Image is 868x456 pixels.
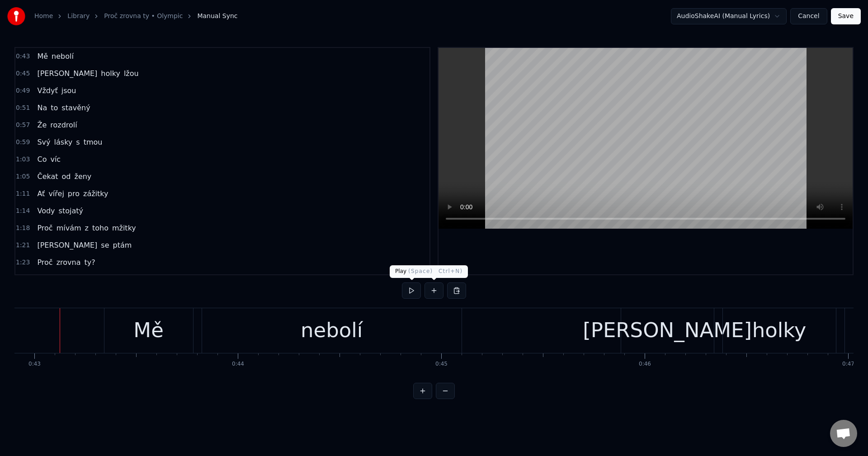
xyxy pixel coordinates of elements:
span: 1:21 [16,241,30,250]
span: ( Space ) [408,268,433,274]
span: 1:23 [16,258,30,267]
span: 1:05 [16,172,30,181]
span: 0:45 [16,69,30,78]
span: 1:14 [16,207,30,216]
button: Cancel [790,8,827,24]
span: Čekat [36,171,59,182]
div: holky [752,315,807,346]
span: stavěný [61,103,91,113]
nav: breadcrumb [34,12,238,21]
span: Na [36,103,48,113]
span: holky [100,68,121,79]
a: Home [34,12,53,21]
span: ty? [83,257,96,268]
span: 0:57 [16,121,30,130]
span: Svý [36,137,51,147]
div: 0:44 [232,361,244,368]
span: 0:49 [16,86,30,95]
span: Mě [36,51,49,61]
span: Že [36,120,47,130]
span: jsou [61,85,77,96]
span: Vody [36,206,56,216]
span: nebolí [51,51,75,61]
span: toho [91,223,109,233]
span: se [100,240,110,250]
div: Otevřený chat [830,420,857,447]
a: Library [67,12,90,21]
div: Mě [133,315,164,346]
div: [PERSON_NAME] [583,315,752,346]
span: vířej [47,188,65,199]
div: 0:47 [842,361,854,368]
a: Proč zrovna ty • Olympic [104,12,183,21]
button: Save [831,8,861,24]
span: lásky [53,137,74,147]
span: 0:51 [16,103,30,113]
span: Proč [36,223,53,233]
span: stojatý [58,206,84,216]
span: 1:03 [16,155,30,164]
span: s [75,137,80,147]
span: rozdrolí [49,120,78,130]
span: ženy [73,171,92,182]
span: ptám [112,240,133,250]
span: zážitky [82,188,109,199]
span: ( Ctrl+N ) [436,268,462,274]
div: nebolí [301,315,363,346]
span: 0:43 [16,52,30,61]
span: z [84,223,90,233]
span: tmou [83,137,104,147]
div: 0:45 [435,361,448,368]
span: 1:18 [16,224,30,233]
div: 0:43 [28,361,41,368]
div: 0:46 [639,361,651,368]
span: lžou [123,68,140,79]
span: mívám [56,223,82,233]
img: youka [7,7,25,25]
span: Manual Sync [197,12,237,21]
span: Co [36,154,47,165]
div: Play [390,265,438,278]
span: mžitky [111,223,137,233]
span: [PERSON_NAME] [36,240,98,250]
span: Vždyť [36,85,58,96]
span: víc [49,154,61,165]
span: Proč [36,257,53,268]
span: zrovna [56,257,82,268]
span: [PERSON_NAME] [36,68,98,79]
span: 1:11 [16,189,30,198]
span: od [61,171,72,182]
span: Ať [36,188,46,199]
span: pro [67,188,80,199]
span: 0:59 [16,138,30,147]
span: to [50,103,59,113]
